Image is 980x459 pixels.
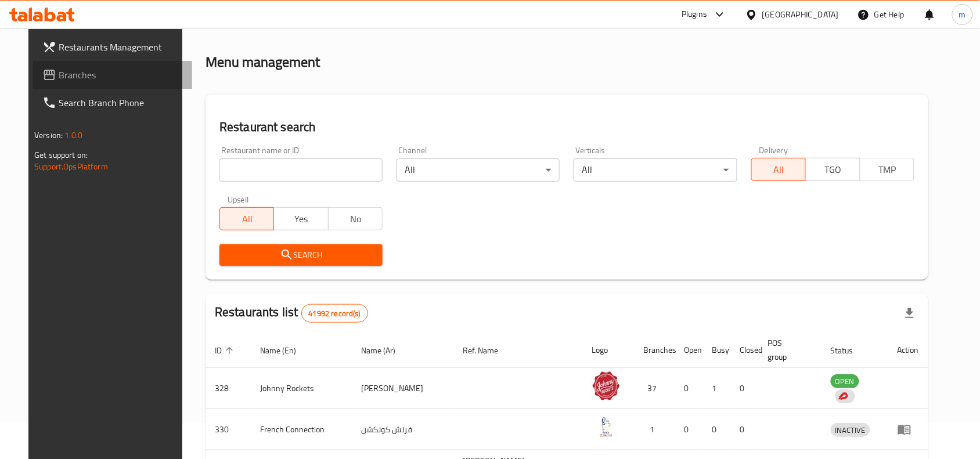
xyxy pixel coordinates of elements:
span: POS group [768,336,808,364]
button: TGO [805,158,860,181]
div: Export file [896,299,924,327]
th: Action [888,332,928,368]
span: Search [229,248,373,262]
td: 1 [635,409,675,450]
span: Version: [34,128,63,143]
span: TMP [865,161,910,178]
th: Branches [635,332,675,368]
td: 0 [731,409,759,450]
span: m [959,8,966,21]
label: Upsell [228,196,249,204]
span: 1.0.0 [64,128,82,143]
span: Search Branch Phone [59,96,183,110]
div: Menu [898,422,919,436]
th: Busy [703,332,731,368]
span: Yes [279,211,323,227]
div: [GEOGRAPHIC_DATA] [762,8,839,21]
input: Search for restaurant name or ID.. [219,158,383,182]
td: 0 [731,368,759,409]
a: Home [206,16,243,30]
span: All [756,161,801,178]
td: French Connection [251,409,352,450]
span: Restaurants Management [59,40,183,54]
div: Plugins [682,8,707,21]
td: Johnny Rockets [251,368,352,409]
span: No [333,211,378,227]
a: Support.OpsPlatform [34,159,108,174]
a: Search Branch Phone [33,89,192,117]
th: Open [675,332,703,368]
button: Yes [273,207,328,230]
td: 0 [675,409,703,450]
div: OPEN [831,374,859,388]
span: Menu management [256,16,333,30]
td: 0 [703,409,731,450]
button: All [219,207,274,230]
div: All [397,158,560,182]
img: Johnny Rockets [592,371,621,400]
div: All [574,158,737,182]
span: Status [831,344,869,357]
span: OPEN [831,375,859,388]
span: Branches [59,68,183,82]
span: Name (Ar) [362,344,411,357]
h2: Menu management [206,53,320,71]
img: French Connection [592,413,621,442]
h2: Restaurants list [215,303,368,323]
span: TGO [810,161,855,178]
div: Indicates that the vendor menu management has been moved to DH Catalog service [835,389,855,403]
button: No [328,207,383,230]
td: 330 [206,409,251,450]
span: ID [215,344,237,357]
img: delivery hero logo [838,391,848,402]
button: All [751,158,806,181]
span: Ref. Name [463,344,513,357]
span: Get support on: [34,147,88,162]
a: Restaurants Management [33,33,192,61]
li: / [247,16,251,30]
label: Delivery [759,146,788,154]
span: All [225,211,269,227]
td: 328 [206,368,251,409]
td: فرنش كونكشن [352,409,453,450]
td: 1 [703,368,731,409]
h2: Restaurant search [219,118,914,136]
a: Branches [33,61,192,89]
th: Logo [582,332,635,368]
span: Name (En) [260,344,311,357]
span: INACTIVE [831,424,870,437]
div: Total records count [301,304,368,323]
td: 37 [635,368,675,409]
button: Search [219,244,383,266]
span: 41992 record(s) [302,308,368,319]
button: TMP [860,158,914,181]
th: Closed [731,332,759,368]
td: 0 [675,368,703,409]
td: [PERSON_NAME] [352,368,453,409]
